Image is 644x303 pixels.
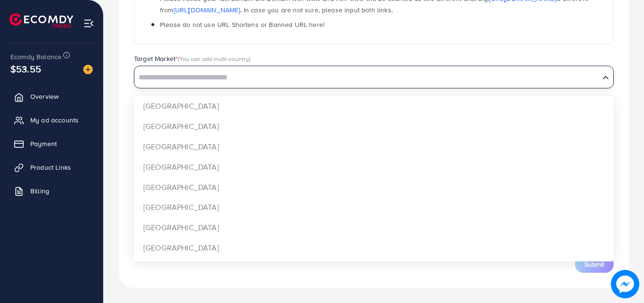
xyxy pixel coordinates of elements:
[178,54,250,63] span: (You can add multi-country)
[174,5,240,15] a: [URL][DOMAIN_NAME]
[30,139,57,148] span: Payment
[314,151,434,163] p: Click on the button or drag files here
[160,20,325,29] span: Please do not use URL Shortens or Banned URL here!
[314,132,434,146] h2: You can upload a video
[83,18,94,29] img: menu
[349,175,398,182] span: Upload video
[7,87,96,106] a: Overview
[134,99,177,108] label: Upload video
[340,170,408,187] button: Upload video
[135,70,599,85] input: Search for option
[575,256,614,273] button: Submit
[10,52,62,61] span: Ecomdy Balance
[134,54,251,63] label: Target Market
[7,134,96,153] a: Payment
[584,260,604,269] span: Submit
[611,270,639,298] img: image
[9,13,73,28] img: logo
[30,92,59,101] span: Overview
[134,222,614,244] p: *Note: If you use unverified product links, the Ecomdy system will notify the support team to rev...
[134,66,614,88] div: Search for option
[7,182,96,200] a: Billing
[83,65,93,74] img: image
[30,115,79,125] span: My ad accounts
[10,62,41,76] span: $53.55
[30,186,49,196] span: Billing
[7,111,96,130] a: My ad accounts
[30,163,71,172] span: Product Links
[7,158,96,177] a: Product Links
